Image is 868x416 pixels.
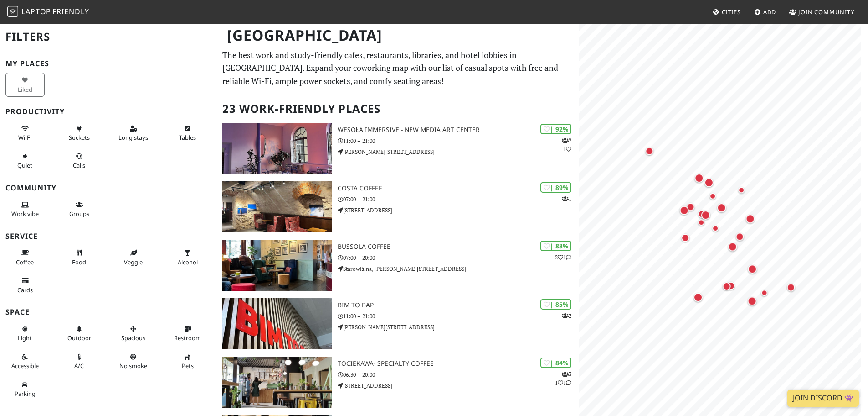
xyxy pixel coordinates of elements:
a: Add [750,4,780,20]
p: 3 1 1 [555,370,571,387]
span: Add [763,8,776,16]
a: Cities [709,4,745,20]
img: LaptopFriendly [7,6,18,17]
div: Map marker [690,169,708,187]
button: Light [5,321,45,346]
button: Coffee [5,245,45,269]
span: Work-friendly tables [179,133,196,142]
button: Groups [60,197,99,221]
img: Costa Coffee [222,181,332,232]
h3: Tociekawa- Specialty Coffee [338,360,579,368]
div: Map marker [743,260,761,278]
p: 07:00 – 20:00 [338,253,579,262]
h3: Service [5,232,211,241]
button: Cards [5,273,45,297]
span: Stable Wi-Fi [18,133,31,142]
div: | 92% [540,124,571,134]
div: Map marker [675,201,693,219]
button: Long stays [114,121,153,145]
button: Calls [60,149,99,173]
img: Tociekawa- Specialty Coffee [222,357,332,408]
span: Video/audio calls [73,161,85,169]
p: [STREET_ADDRESS] [338,206,579,215]
button: Food [60,245,99,269]
a: BIM TO BAP | 85% 2 BIM TO BAP 11:00 – 21:00 [PERSON_NAME][STREET_ADDRESS] [217,298,579,349]
span: Spacious [121,334,145,342]
button: Spacious [114,321,153,346]
a: Wesoła Immersive - New Media Art Center | 92% 21 Wesoła Immersive - New Media Art Center 11:00 – ... [217,123,579,174]
div: Map marker [713,199,731,217]
span: People working [11,210,39,218]
h3: Costa Coffee [338,184,579,192]
span: Power sockets [69,133,90,142]
p: Starowiślna, [PERSON_NAME][STREET_ADDRESS] [338,264,579,273]
h2: 23 Work-Friendly Places [222,95,573,123]
h3: Bussola Coffee [338,243,579,251]
button: A/C [60,349,99,374]
p: [PERSON_NAME][STREET_ADDRESS] [338,323,579,332]
img: Wesoła Immersive - New Media Art Center [222,123,332,174]
h3: Productivity [5,107,211,116]
div: Map marker [697,206,715,224]
button: Work vibe [5,197,45,221]
span: Long stays [118,133,148,142]
h2: Filters [5,23,211,51]
div: | 89% [540,182,571,193]
div: | 85% [540,299,571,310]
button: Quiet [5,149,45,173]
div: | 84% [540,358,571,368]
div: Map marker [718,277,736,295]
img: BIM TO BAP [222,298,332,349]
div: Map marker [741,210,760,228]
span: Pet friendly [182,362,194,370]
button: Restroom [168,321,207,346]
span: Smoke free [119,362,147,370]
p: 2 1 [555,253,571,262]
div: Map marker [640,142,658,160]
div: Map marker [722,276,740,295]
div: Map marker [704,187,722,205]
span: Food [72,258,86,266]
span: Air conditioned [74,362,84,370]
button: Alcohol [168,245,207,269]
button: No smoke [114,349,153,374]
div: Map marker [706,219,724,237]
div: Map marker [731,227,749,246]
button: Wi-Fi [5,121,45,145]
p: 1 [562,195,571,203]
span: Accessible [11,362,39,370]
button: Outdoor [60,321,99,346]
a: Bussola Coffee | 88% 21 Bussola Coffee 07:00 – 20:00 Starowiślna, [PERSON_NAME][STREET_ADDRESS] [217,240,579,291]
button: Sockets [60,121,99,145]
p: [PERSON_NAME][STREET_ADDRESS] [338,147,579,156]
span: Veggie [124,258,143,266]
div: Map marker [693,205,711,223]
h3: Wesoła Immersive - New Media Art Center [338,126,579,134]
a: Join Community [786,4,858,20]
h3: My Places [5,59,211,68]
p: 11:00 – 21:00 [338,312,579,321]
div: Map marker [676,229,694,247]
span: Credit cards [17,286,33,294]
a: Tociekawa- Specialty Coffee | 84% 311 Tociekawa- Specialty Coffee 06:30 – 20:00 [STREET_ADDRESS] [217,357,579,408]
a: LaptopFriendly LaptopFriendly [7,4,89,20]
div: Map marker [692,213,710,232]
div: Map marker [732,181,750,199]
span: Parking [15,390,36,398]
button: Veggie [114,245,153,269]
div: Map marker [724,237,742,256]
p: 2 1 [562,136,571,153]
a: Costa Coffee | 89% 1 Costa Coffee 07:00 – 21:00 [STREET_ADDRESS] [217,181,579,232]
p: 06:30 – 20:00 [338,370,579,379]
div: Map marker [755,284,774,302]
h3: Space [5,308,211,316]
img: Bussola Coffee [222,240,332,291]
button: Pets [168,349,207,374]
div: | 88% [540,241,571,251]
p: [STREET_ADDRESS] [338,381,579,390]
a: Join Discord 👾 [787,390,859,407]
p: 2 [562,311,571,320]
span: Group tables [69,210,89,218]
span: Laptop [21,6,51,16]
div: Map marker [700,174,718,192]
